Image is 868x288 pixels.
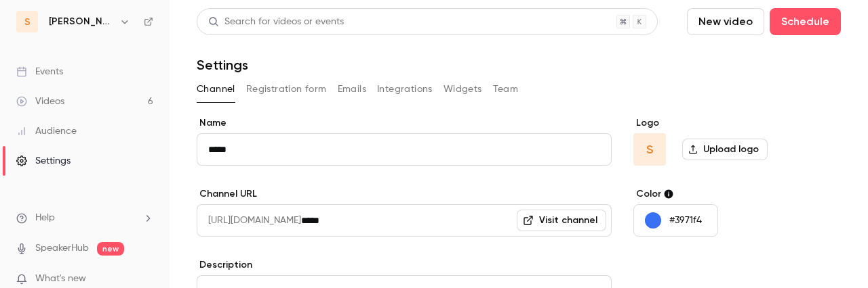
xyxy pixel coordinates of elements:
[669,214,702,227] p: #3971f4
[208,15,344,29] div: Search for videos or events
[770,8,841,35] button: Schedule
[517,210,606,231] a: Visit channel
[682,139,768,160] label: Upload logo
[24,15,31,29] span: s
[687,8,764,35] button: New video
[646,141,653,159] span: s
[35,211,55,225] span: Help
[338,78,366,100] button: Emails
[197,204,301,237] span: [URL][DOMAIN_NAME]
[49,15,114,28] h6: [PERSON_NAME]
[197,78,235,100] button: Channel
[16,65,63,78] div: Events
[197,187,612,201] label: Channel URL
[35,272,86,286] span: What's new
[633,116,841,130] label: Logo
[97,242,124,256] span: new
[197,57,248,73] h1: Settings
[197,116,612,130] label: Name
[493,78,519,100] button: Team
[16,154,71,168] div: Settings
[197,258,612,272] label: Description
[35,241,89,256] a: SpeakerHub
[443,78,482,100] button: Widgets
[633,204,718,237] button: #3971f4
[633,187,841,201] label: Color
[633,116,841,166] section: Logo
[16,211,153,225] li: help-dropdown-opener
[246,78,327,100] button: Registration form
[16,124,77,138] div: Audience
[16,95,64,108] div: Videos
[377,78,433,100] button: Integrations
